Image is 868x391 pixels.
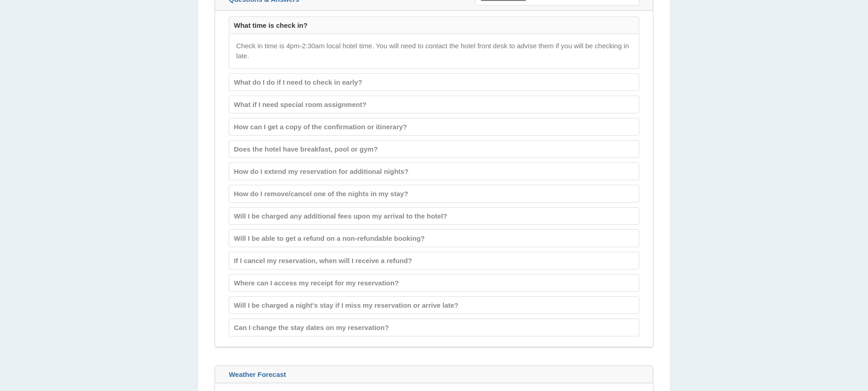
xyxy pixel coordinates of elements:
[229,274,639,291] div: Where can I access my receipt for my reservation?
[236,41,632,61] p: Check in time is 4pm-2:30am local hotel time. You will need to contact the hotel front desk to ad...
[229,252,639,269] div: If I cancel my reservation, when will I receive a refund?
[229,141,639,157] div: Does the hotel have breakfast, pool or gym?
[229,74,639,91] div: What do I do if I need to check in early?
[21,6,39,15] span: Help
[229,230,639,247] div: Will I be able to get a refund on a non-refundable booking?
[229,297,639,314] div: Will I be charged a night's stay if I miss my reservation or arrive late?
[229,118,639,135] div: How can I get a copy of the confirmation or itinerary?
[229,185,639,202] div: How do I remove/cancel one of the nights in my stay?
[229,17,639,34] div: What time is check in?
[229,371,286,378] span: Weather Forecast
[229,163,639,180] div: How do I extend my reservation for additional nights?
[229,319,639,336] div: Can I change the stay dates on my reservation?
[229,208,639,224] div: Will I be charged any additional fees upon my arrival to the hotel?
[229,96,639,113] div: What if I need special room assignment?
